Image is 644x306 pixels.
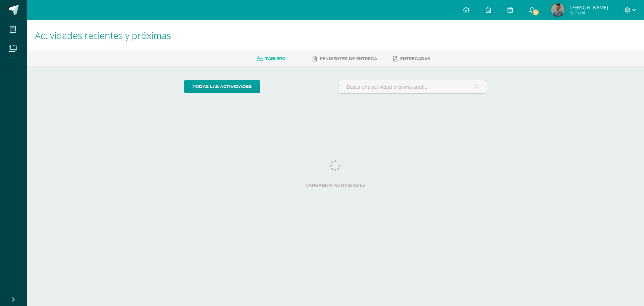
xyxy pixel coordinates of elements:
span: Actividades recientes y próximas [35,29,171,42]
span: Pendientes de entrega [320,56,377,61]
span: Entregadas [400,56,430,61]
span: 8 [532,9,539,16]
span: Tablero [265,56,285,61]
a: Entregadas [393,53,430,64]
a: Tablero [257,53,285,64]
a: todas las Actividades [184,80,260,93]
a: Pendientes de entrega [313,53,377,64]
span: [PERSON_NAME] [570,4,608,11]
input: Busca una actividad próxima aquí... [338,80,487,93]
label: Cargando actividades [184,183,487,188]
span: Mi Perfil [570,10,608,16]
img: 6a29469838e8344275ebbde8307ef8c6.png [551,3,565,17]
